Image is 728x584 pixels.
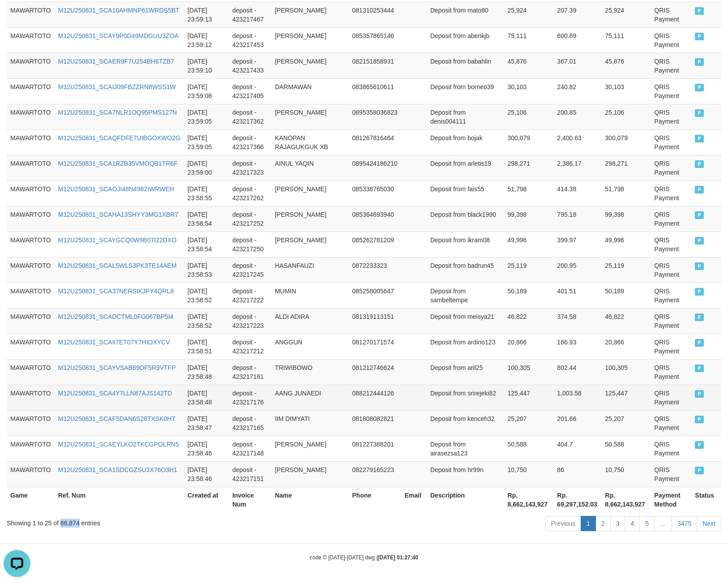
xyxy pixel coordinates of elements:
[7,27,55,53] td: MAWARTOTO
[7,410,55,436] td: MAWARTOTO
[229,359,271,385] td: deposit - 423217161
[581,516,596,531] a: 1
[695,467,704,474] span: PAID
[7,206,55,232] td: MAWARTOTO
[601,461,651,487] td: 10,750
[601,410,651,436] td: 25,207
[504,461,554,487] td: 10,750
[427,232,504,257] td: Deposit from ikram08
[271,104,349,129] td: [PERSON_NAME]
[651,180,691,206] td: QRIS Payment
[427,180,504,206] td: Deposit from fais55
[553,385,601,410] td: 1,003.58
[229,206,271,232] td: deposit - 423217252
[504,27,554,53] td: 75,111
[229,27,271,53] td: deposit - 423217453
[695,160,704,168] span: PAID
[651,257,691,283] td: QRIS Payment
[504,385,554,410] td: 125,447
[601,359,651,385] td: 100,305
[55,487,184,512] th: Ref. Num
[695,33,704,40] span: PAID
[553,487,601,512] th: Rp. 69,297,152.03
[349,155,401,180] td: 0895424186210
[601,53,651,78] td: 45,876
[349,410,401,436] td: 081808082821
[427,334,504,359] td: Deposit from ardino123
[349,359,401,385] td: 081212746624
[271,385,349,410] td: AANG JUNAEDI
[427,410,504,436] td: Deposit from kenceh32
[271,155,349,180] td: AINUL YAQIN
[229,283,271,308] td: deposit - 423217222
[553,78,601,104] td: 240.82
[229,436,271,461] td: deposit - 423217148
[7,461,55,487] td: MAWARTOTO
[504,257,554,283] td: 25,119
[504,334,554,359] td: 20,866
[229,385,271,410] td: deposit - 423217176
[271,257,349,283] td: HASANFAUZI
[349,27,401,53] td: 085357865146
[601,232,651,257] td: 49,996
[7,359,55,385] td: MAWARTOTO
[553,410,601,436] td: 201.66
[504,53,554,78] td: 45,876
[553,104,601,129] td: 200.85
[553,155,601,180] td: 2,386.17
[184,206,229,232] td: [DATE] 23:58:54
[695,313,704,321] span: PAID
[349,436,401,461] td: 081227388201
[651,308,691,334] td: QRIS Payment
[695,441,704,449] span: PAID
[651,410,691,436] td: QRIS Payment
[58,390,172,397] a: M12U250831_SCA4Y7LLN87AJS142TD
[58,236,176,244] a: M12U250831_SCAYGCQ0W9B07I22DXO
[553,308,601,334] td: 374.58
[504,180,554,206] td: 51,798
[651,104,691,129] td: QRIS Payment
[349,308,401,334] td: 081319113151
[184,129,229,155] td: [DATE] 23:59:05
[654,516,672,531] a: …
[349,487,401,512] th: Phone
[7,180,55,206] td: MAWARTOTO
[184,53,229,78] td: [DATE] 23:59:10
[58,160,178,167] a: M12U250831_SCA1RZB35VMOQB1TR6F
[7,436,55,461] td: MAWARTOTO
[553,334,601,359] td: 166.93
[651,78,691,104] td: QRIS Payment
[504,2,554,27] td: 25,924
[427,129,504,155] td: Deposit from bojak
[651,129,691,155] td: QRIS Payment
[504,436,554,461] td: 50,588
[651,232,691,257] td: QRIS Payment
[58,288,174,295] a: M12U250831_SCA37NERSIKJPY4QRL8
[349,461,401,487] td: 082279165223
[695,390,704,398] span: PAID
[184,487,229,512] th: Created at
[651,27,691,53] td: QRIS Payment
[695,186,704,193] span: PAID
[427,257,504,283] td: Deposit from badrun45
[229,308,271,334] td: deposit - 423217223
[427,359,504,385] td: Deposit from aril25
[184,461,229,487] td: [DATE] 23:58:46
[349,257,401,283] td: 0872233323
[553,232,601,257] td: 399.97
[553,461,601,487] td: 86
[639,516,655,531] a: 5
[595,516,611,531] a: 2
[184,27,229,53] td: [DATE] 23:59:12
[695,135,704,142] span: PAID
[229,334,271,359] td: deposit - 423217212
[58,415,176,422] a: M12U250831_SCAF5DAN6S28TXSK0HT
[184,359,229,385] td: [DATE] 23:58:48
[553,53,601,78] td: 367.01
[695,7,704,15] span: PAID
[58,32,179,39] a: M12U250831_SCAY9P0D49MDGUU3ZOA
[695,365,704,372] span: PAID
[504,410,554,436] td: 25,207
[349,283,401,308] td: 085258005647
[7,232,55,257] td: MAWARTOTO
